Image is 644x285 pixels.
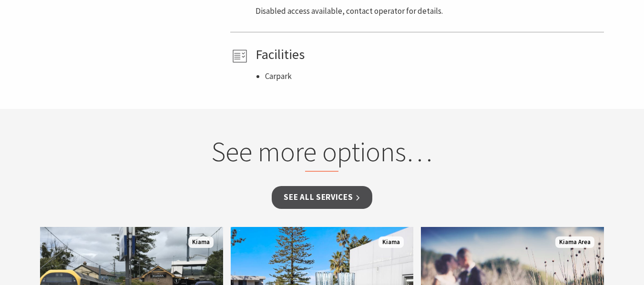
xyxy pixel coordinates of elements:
a: See all Services [272,186,372,208]
li: Carpark [265,70,428,83]
span: Kiama Area [555,236,594,248]
span: Kiama [378,236,404,248]
p: Disabled access available, contact operator for details. [256,5,601,18]
span: Kiama [188,236,214,248]
h2: See more options… [140,135,504,172]
h4: Facilities [256,47,601,63]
